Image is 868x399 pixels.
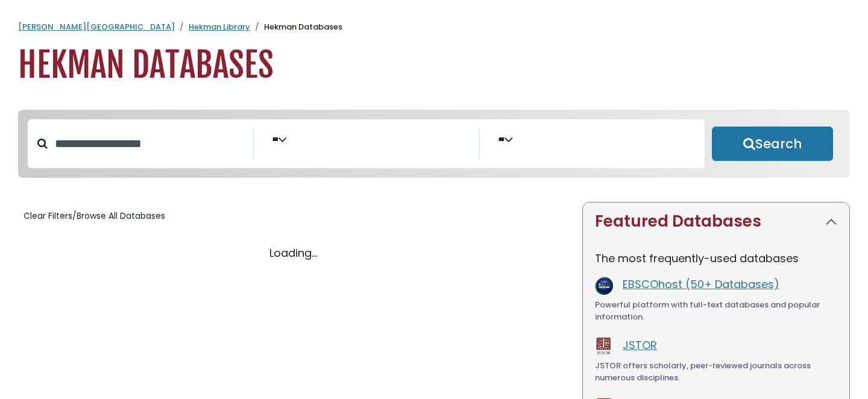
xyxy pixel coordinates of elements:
[595,299,837,322] div: Powerful platform with full-text databases and popular information.
[623,277,779,292] a: EBSCOhost (50+ Databases)
[189,21,250,33] a: Hekman Library
[489,135,504,141] select: Database Vendors Filter
[712,127,833,162] button: Submit for Search Results
[263,135,278,141] select: Database Subject Filter
[595,360,837,383] div: JSTOR offers scholarly, peer-reviewed journals across numerous disciplines.
[18,245,568,261] div: Loading...
[18,45,850,86] h1: Hekman Databases
[18,207,171,225] button: Clear Filters/Browse All Databases
[18,21,850,33] nav: breadcrumb
[583,203,849,240] button: Featured Databases
[18,21,175,33] a: [PERSON_NAME][GEOGRAPHIC_DATA]
[623,338,657,353] a: JSTOR
[595,250,837,266] p: The most frequently-used databases
[250,21,342,33] li: Hekman Databases
[48,134,253,154] input: Search database by title or keyword
[18,110,850,178] nav: Search filters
